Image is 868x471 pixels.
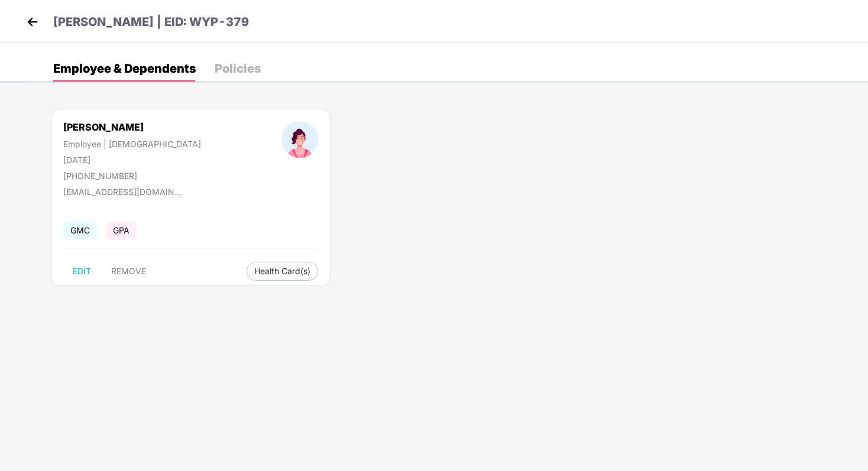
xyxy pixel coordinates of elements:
[63,121,201,133] div: [PERSON_NAME]
[215,63,261,74] div: Policies
[254,268,310,274] span: Health Card(s)
[53,63,196,74] div: Employee & Dependents
[63,171,201,181] div: [PHONE_NUMBER]
[106,222,137,239] span: GPA
[63,222,97,239] span: GMC
[247,262,318,281] button: Health Card(s)
[102,262,156,281] button: REMOVE
[53,13,249,31] p: [PERSON_NAME] | EID: WYP-379
[24,13,41,31] img: back
[111,267,146,276] span: REMOVE
[63,262,101,281] button: EDIT
[73,267,91,276] span: EDIT
[281,121,318,158] img: profileImage
[63,139,201,149] div: Employee | [DEMOGRAPHIC_DATA]
[63,155,201,165] div: [DATE]
[63,187,182,197] div: [EMAIL_ADDRESS][DOMAIN_NAME]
